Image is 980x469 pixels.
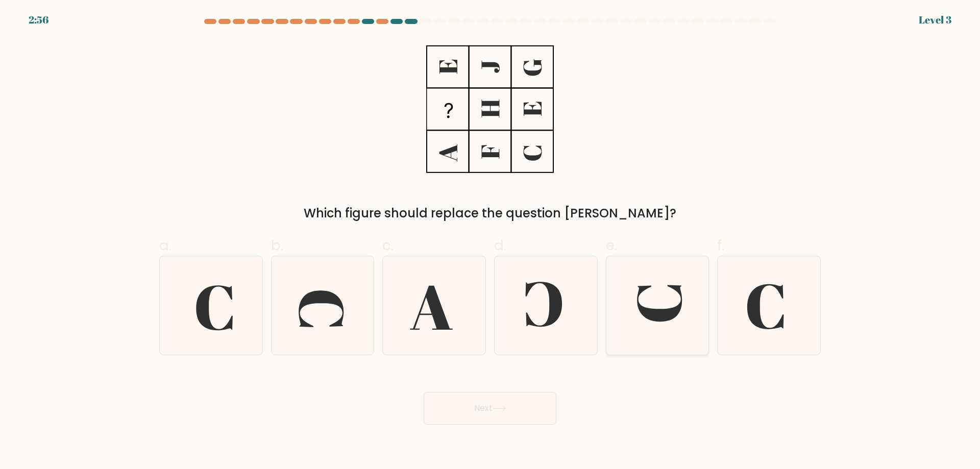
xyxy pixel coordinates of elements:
[424,392,556,425] button: Next
[29,12,48,28] div: 2:56
[165,204,815,223] div: Which figure should replace the question [PERSON_NAME]?
[382,235,394,255] span: c.
[919,12,951,28] div: Level 3
[717,235,724,255] span: f.
[271,235,283,255] span: b.
[159,235,171,255] span: a.
[494,235,506,255] span: d.
[606,235,617,255] span: e.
